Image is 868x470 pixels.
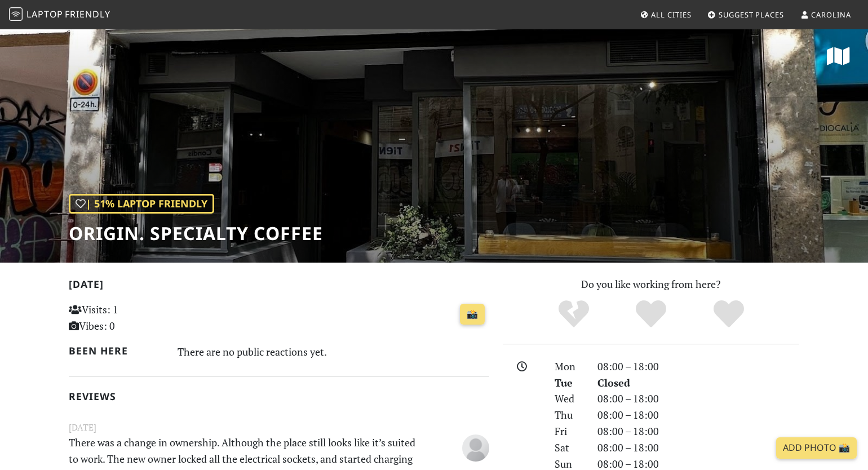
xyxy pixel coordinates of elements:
div: 08:00 – 18:00 [591,391,806,407]
span: Friendly [65,8,110,20]
a: Carolina [796,5,856,25]
span: Laptop [26,8,63,20]
div: Yes [612,299,690,330]
a: 📸 [460,304,485,325]
div: Closed [591,375,806,391]
div: 08:00 – 18:00 [591,440,806,456]
div: No [535,299,613,330]
small: [DATE] [62,420,496,434]
h2: Been here [69,345,164,357]
a: Suggest Places [703,5,789,25]
div: Wed [548,391,591,407]
h1: Origin. Specialty Coffee [69,223,323,244]
div: Definitely! [690,299,768,330]
div: Sat [548,440,591,456]
div: Fri [548,423,591,440]
div: 08:00 – 18:00 [591,407,806,423]
div: There are no public reactions yet. [178,343,490,361]
h2: [DATE] [69,278,489,295]
span: Suggest Places [719,10,784,20]
div: | 51% Laptop Friendly [69,194,214,214]
img: blank-535327c66bd565773addf3077783bbfce4b00ec00e9fd257753287c682c7fa38.png [462,434,489,462]
a: LaptopFriendly LaptopFriendly [9,5,110,25]
span: Carolina [811,10,851,20]
img: LaptopFriendly [9,7,23,21]
span: Anonymous [462,440,489,454]
h2: Reviews [69,391,489,402]
div: Thu [548,407,591,423]
div: 08:00 – 18:00 [591,358,806,375]
a: Add Photo 📸 [776,437,857,459]
div: Mon [548,358,591,375]
div: 08:00 – 18:00 [591,423,806,440]
p: Visits: 1 Vibes: 0 [69,301,200,334]
span: All Cities [651,10,691,20]
a: All Cities [636,5,696,25]
div: Tue [548,375,591,391]
p: Do you like working from here? [503,276,799,292]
